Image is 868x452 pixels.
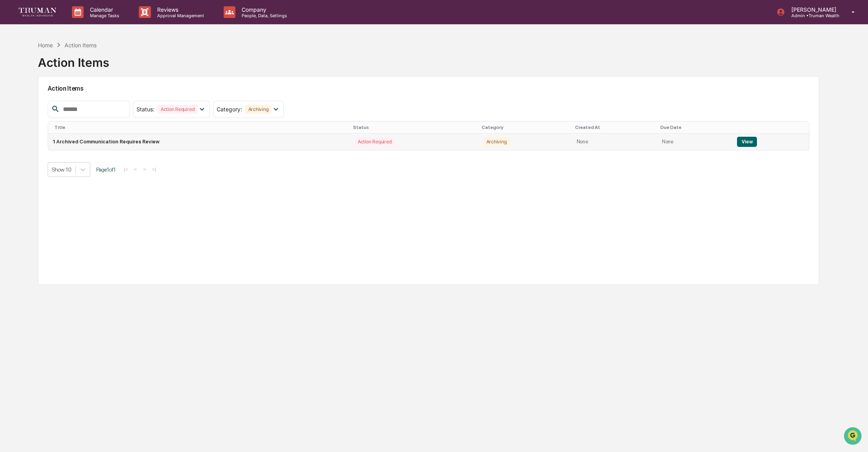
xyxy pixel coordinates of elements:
[84,13,123,18] p: Manage Tasks
[8,60,22,74] img: 1746055101610-c473b297-6a78-478c-a979-82029cc54cd1
[8,114,14,120] div: 🔎
[96,166,116,173] span: Page 1 of 1
[136,106,154,113] span: Status :
[55,132,95,138] a: Powered byPylon
[48,85,809,92] h2: Action Items
[84,6,123,13] p: Calendar
[737,139,757,145] a: View
[149,166,158,173] button: >|
[16,113,49,121] span: Data Lookup
[78,132,95,138] span: Pylon
[27,68,99,74] div: We're available if you need us!
[5,110,52,124] a: 🔎Data Lookup
[141,166,149,173] button: >
[158,105,197,114] div: Action Required
[65,42,97,48] div: Action Items
[5,95,54,109] a: 🖐️Preclearance
[54,95,100,109] a: 🗄️Attestations
[235,6,291,13] p: Company
[483,137,510,146] div: Archiving
[217,106,242,113] span: Category :
[8,16,142,29] p: How can we help?
[660,125,729,130] div: Due Date
[572,134,657,150] td: None
[785,13,840,18] p: Admin • Truman Wealth
[737,137,757,147] button: View
[151,6,208,13] p: Reviews
[785,6,840,13] p: [PERSON_NAME]
[843,426,864,447] iframe: Open customer support
[482,125,569,130] div: Category
[65,98,97,106] span: Attestations
[27,60,128,68] div: Start new chat
[355,137,395,146] div: Action Required
[57,99,63,105] div: 🗄️
[8,99,14,105] div: 🖐️
[235,13,291,18] p: People, Data, Settings
[48,134,350,150] td: 1 Archived Communication Requires Review
[16,98,50,106] span: Preclearance
[19,8,56,16] img: logo
[132,166,140,173] button: <
[122,166,131,173] button: |<
[38,49,109,70] div: Action Items
[353,125,475,130] div: Status
[20,36,129,44] input: Clear
[575,125,654,130] div: Created At
[38,42,53,48] div: Home
[657,134,732,150] td: None
[133,62,142,71] button: Start new chat
[245,105,272,114] div: Archiving
[151,13,208,18] p: Approval Management
[54,125,347,130] div: Title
